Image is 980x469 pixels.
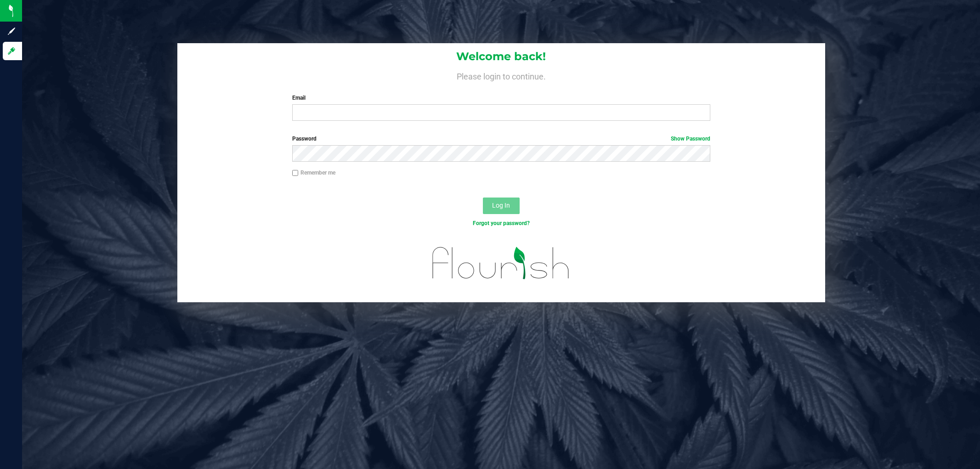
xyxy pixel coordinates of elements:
[492,202,510,209] span: Log In
[7,46,16,56] inline-svg: Log in
[483,198,520,214] button: Log In
[420,237,582,289] img: flourish_logo.svg
[292,94,710,102] label: Email
[292,169,335,177] label: Remember me
[292,170,299,176] input: Remember me
[473,220,530,226] a: Forgot your password?
[177,51,825,62] h1: Welcome back!
[177,70,825,81] h4: Please login to continue.
[7,27,16,36] inline-svg: Sign up
[671,136,710,142] a: Show Password
[292,136,317,142] span: Password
